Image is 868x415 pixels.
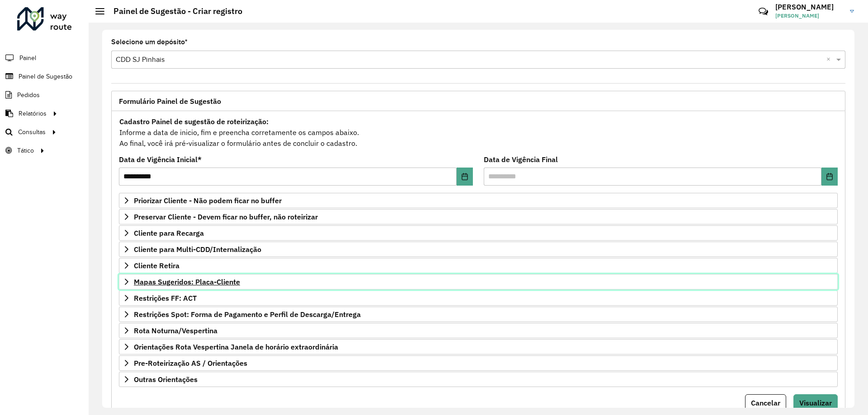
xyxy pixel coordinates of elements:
a: Pre-Roteirização AS / Orientações [119,355,838,371]
span: Restrições FF: ACT [134,294,197,302]
span: Relatórios [19,109,47,118]
h3: [PERSON_NAME] [775,3,843,11]
button: Choose Date [821,168,838,186]
span: Formulário Painel de Sugestão [119,98,221,105]
strong: Cadastro Painel de sugestão de roteirização: [119,117,269,126]
a: Preservar Cliente - Devem ficar no buffer, não roteirizar [119,209,838,224]
a: Cliente Retira [119,258,838,273]
div: Informe a data de inicio, fim e preencha corretamente os campos abaixo. Ao final, você irá pré-vi... [119,116,838,149]
a: Restrições Spot: Forma de Pagamento e Perfil de Descarga/Entrega [119,307,838,322]
button: Visualizar [793,394,838,411]
h2: Painel de Sugestão - Criar registro [104,6,242,16]
a: Outras Orientações [119,372,838,387]
a: Cliente para Multi-CDD/Internalização [119,242,838,257]
label: Data de Vigência Final [484,154,558,165]
span: Mapas Sugeridos: Placa-Cliente [134,278,240,285]
a: Restrições FF: ACT [119,290,838,306]
a: Mapas Sugeridos: Placa-Cliente [119,274,838,289]
span: Tático [17,146,34,155]
span: Painel [19,53,36,63]
span: Cliente para Multi-CDD/Internalização [134,246,261,253]
span: Rota Noturna/Vespertina [134,327,217,334]
span: Preservar Cliente - Devem ficar no buffer, não roteirizar [134,213,318,220]
span: Pre-Roteirização AS / Orientações [134,359,247,367]
span: Restrições Spot: Forma de Pagamento e Perfil de Descarga/Entrega [134,311,361,318]
span: Painel de Sugestão [19,72,72,81]
a: Orientações Rota Vespertina Janela de horário extraordinária [119,339,838,354]
span: Pedidos [17,90,40,100]
span: Clear all [826,54,834,65]
a: Rota Noturna/Vespertina [119,323,838,338]
span: Outras Orientações [134,376,198,383]
span: Cliente para Recarga [134,229,204,237]
span: Visualizar [799,398,832,407]
span: Consultas [18,127,46,137]
span: Cancelar [751,398,780,407]
span: [PERSON_NAME] [775,12,843,20]
label: Data de Vigência Inicial [119,154,202,165]
button: Choose Date [457,168,473,186]
a: Cliente para Recarga [119,225,838,241]
span: Cliente Retira [134,262,179,269]
label: Selecione um depósito [111,37,188,47]
a: Priorizar Cliente - Não podem ficar no buffer [119,193,838,208]
span: Priorizar Cliente - Não podem ficar no buffer [134,197,282,204]
a: Contato Rápido [754,2,773,21]
span: Orientações Rota Vespertina Janela de horário extraordinária [134,343,338,350]
button: Cancelar [745,394,786,411]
